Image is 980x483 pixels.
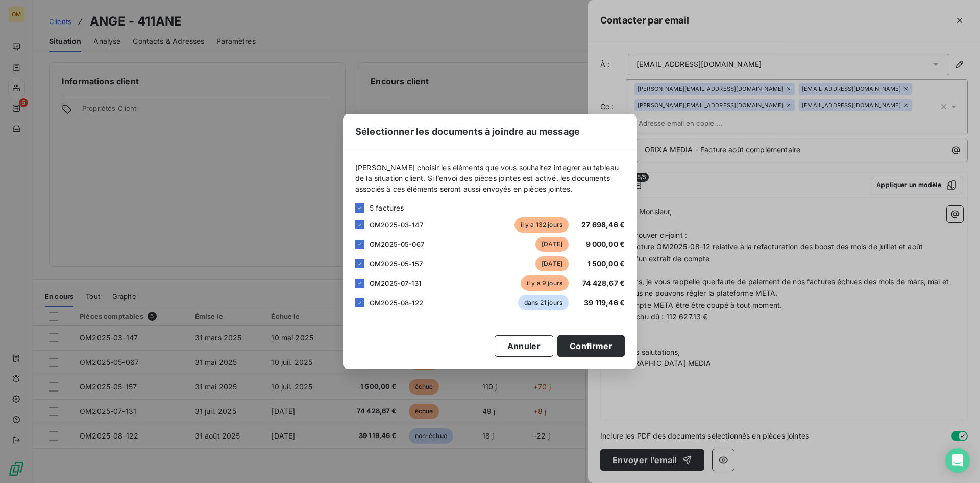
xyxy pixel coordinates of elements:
[370,279,421,287] span: OM2025-07-131
[945,448,970,473] div: Open Intercom Messenger
[535,256,569,271] span: [DATE]
[557,335,625,357] button: Confirmer
[370,202,404,213] span: 5 factures
[587,259,625,268] span: 1 500,00 €
[495,335,553,357] button: Annuler
[582,279,625,287] span: 74 428,67 €
[370,240,424,248] span: OM2025-05-067
[514,217,569,233] span: il y a 132 jours
[521,275,569,291] span: il y a 9 jours
[584,298,625,307] span: 39 119,46 €
[370,260,423,268] span: OM2025-05-157
[518,295,569,310] span: dans 21 jours
[586,240,625,248] span: 9 000,00 €
[581,220,625,229] span: 27 698,46 €
[355,162,625,194] span: [PERSON_NAME] choisir les éléments que vous souhaitez intégrer au tableau de la situation client....
[355,125,580,139] span: Sélectionner les documents à joindre au message
[370,298,423,307] span: OM2025-08-122
[535,237,569,252] span: [DATE]
[370,221,423,229] span: OM2025-03-147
